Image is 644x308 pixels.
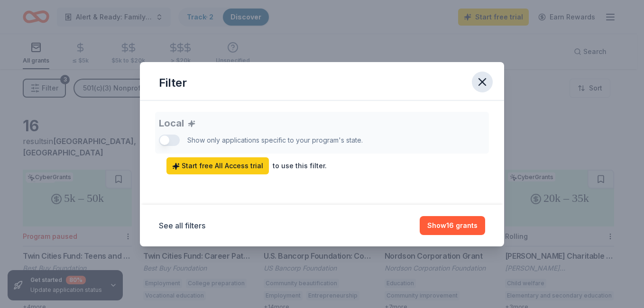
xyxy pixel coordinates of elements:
div: to use this filter. [273,160,327,172]
a: Start free All Access trial [166,157,269,174]
button: Show16 grants [420,216,485,235]
span: Start free All Access trial [172,160,263,172]
div: Filter [159,75,187,91]
button: See all filters [159,220,205,231]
